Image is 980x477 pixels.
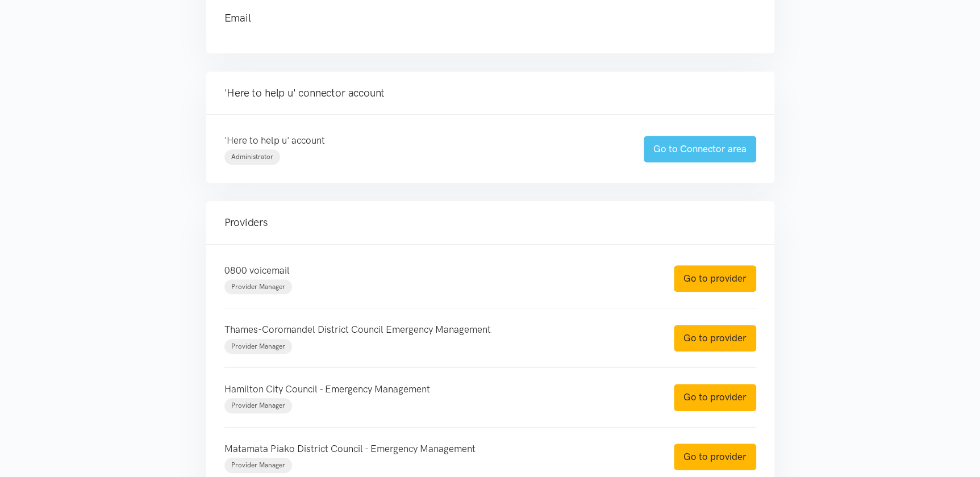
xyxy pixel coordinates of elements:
span: Provider Manager [231,283,285,291]
p: Matamata Piako District Council - Emergency Management [224,441,651,457]
span: Provider Manager [231,461,285,469]
p: Hamilton City Council - Emergency Management [224,382,651,397]
h4: Providers [224,215,756,231]
a: Go to provider [674,443,756,470]
a: Go to provider [674,265,756,292]
a: Go to provider [674,384,756,411]
p: 0800 voicemail [224,263,651,278]
a: Go to provider [674,325,756,352]
p: 'Here to help u' account [224,133,621,148]
span: Provider Manager [231,342,285,350]
h4: Email [224,10,733,26]
a: Go to Connector area [644,136,756,162]
span: Administrator [231,153,273,161]
h4: 'Here to help u' connector account [224,85,756,101]
span: Provider Manager [231,401,285,409]
p: Thames-Coromandel District Council Emergency Management [224,322,651,337]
